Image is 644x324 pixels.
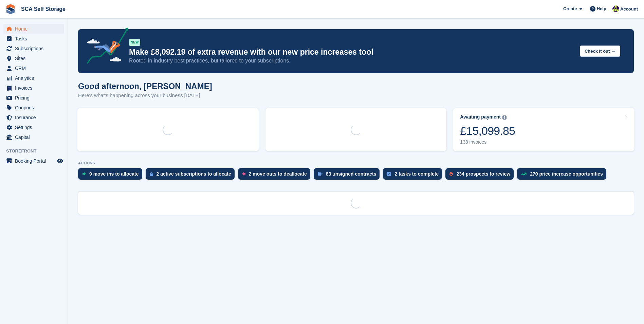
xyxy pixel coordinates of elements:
span: Insurance [15,113,56,122]
div: 83 unsigned contracts [326,171,376,177]
a: menu [3,103,64,112]
div: 9 move ins to allocate [89,171,139,177]
div: 138 invoices [460,139,515,145]
img: Thomas Webb [612,5,619,12]
div: 2 active subscriptions to allocate [157,171,231,177]
span: Account [620,6,638,13]
div: NEW [129,39,140,46]
div: Awaiting payment [460,114,501,120]
span: CRM [15,64,56,73]
span: Capital [15,132,56,142]
a: 2 tasks to complete [383,168,445,183]
div: 270 price increase opportunities [530,171,603,177]
img: move_ins_to_allocate_icon-fdf77a2bb77ea45bf5b3d319d69a93e2d87916cf1d5bf7949dd705db3b84f3ca.svg [82,172,86,176]
a: Preview store [56,157,64,165]
p: Make £8,092.19 of extra revenue with our new price increases tool [129,47,574,57]
span: Analytics [15,73,56,83]
span: Pricing [15,93,56,103]
a: menu [3,64,64,73]
a: 9 move ins to allocate [78,168,146,183]
a: SCA Self Storage [18,3,68,15]
a: Awaiting payment £15,099.85 138 invoices [453,108,634,151]
a: 270 price increase opportunities [517,168,610,183]
a: menu [3,83,64,93]
div: 2 tasks to complete [394,171,439,177]
img: prospect-51fa495bee0391a8d652442698ab0144808aea92771e9ea1ae160a38d050c398.svg [449,172,453,176]
div: 2 move outs to deallocate [249,171,307,177]
a: menu [3,156,64,166]
a: menu [3,113,64,122]
span: Subscriptions [15,44,56,53]
span: Invoices [15,83,56,93]
div: 234 prospects to review [456,171,510,177]
a: 234 prospects to review [445,168,517,183]
a: menu [3,73,64,83]
span: Booking Portal [15,156,56,166]
img: active_subscription_to_allocate_icon-d502201f5373d7db506a760aba3b589e785aa758c864c3986d89f69b8ff3... [150,172,153,176]
a: 83 unsigned contracts [314,168,383,183]
button: Check it out → [580,46,620,57]
span: Storefront [6,148,68,155]
a: menu [3,44,64,53]
img: price-adjustments-announcement-icon-8257ccfd72463d97f412b2fc003d46551f7dbcb40ab6d574587a9cd5c0d94... [81,28,129,66]
span: Home [15,24,56,34]
h1: Good afternoon, [PERSON_NAME] [78,82,212,91]
a: 2 active subscriptions to allocate [146,168,238,183]
span: Create [563,5,577,12]
a: 2 move outs to deallocate [238,168,314,183]
p: Rooted in industry best practices, but tailored to your subscriptions. [129,57,574,65]
img: price_increase_opportunities-93ffe204e8149a01c8c9dc8f82e8f89637d9d84a8eef4429ea346261dce0b2c0.svg [521,173,527,176]
p: ACTIONS [78,161,634,165]
span: Settings [15,123,56,132]
a: menu [3,123,64,132]
span: Coupons [15,103,56,112]
img: icon-info-grey-7440780725fd019a000dd9b08b2336e03edf1995a4989e88bcd33f0948082b44.svg [502,115,507,120]
a: menu [3,24,64,34]
div: £15,099.85 [460,124,515,138]
a: menu [3,34,64,43]
img: stora-icon-8386f47178a22dfd0bd8f6a31ec36ba5ce8667c1dd55bd0f319d3a0aa187defe.svg [5,4,16,14]
span: Help [597,5,606,12]
p: Here's what's happening across your business [DATE] [78,92,212,100]
span: Tasks [15,34,56,43]
img: contract_signature_icon-13c848040528278c33f63329250d36e43548de30e8caae1d1a13099fd9432cc5.svg [318,172,323,176]
a: menu [3,54,64,63]
img: task-75834270c22a3079a89374b754ae025e5fb1db73e45f91037f5363f120a921f8.svg [387,172,391,176]
span: Sites [15,54,56,63]
a: menu [3,93,64,103]
img: move_outs_to_deallocate_icon-f764333ba52eb49d3ac5e1228854f67142a1ed5810a6f6cc68b1a99e826820c5.svg [242,172,245,176]
a: menu [3,132,64,142]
